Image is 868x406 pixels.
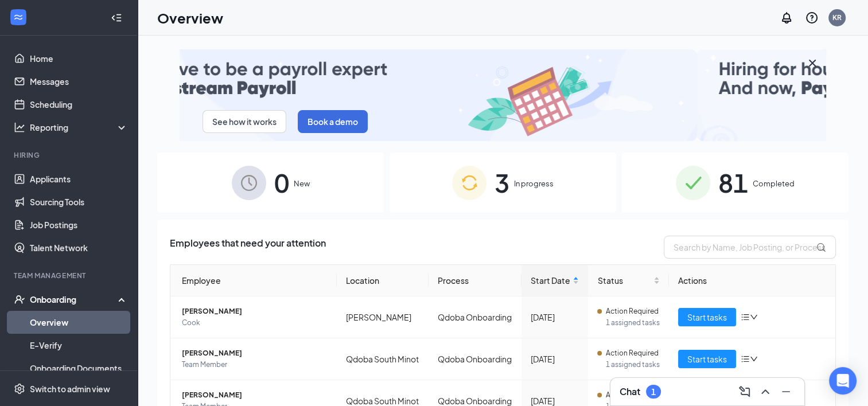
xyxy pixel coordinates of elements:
[620,385,640,398] h3: Chat
[738,385,752,399] svg: ComposeMessage
[429,296,521,338] td: Qdoba Onboarding
[605,359,660,370] span: 1 assigned tasks
[678,308,736,326] button: Start tasks
[780,11,793,25] svg: Notifications
[741,313,750,322] span: bars
[687,353,727,365] span: Start tasks
[531,311,579,323] div: [DATE]
[180,49,826,141] img: payroll-small.gif
[13,11,24,23] svg: WorkstreamLogo
[298,110,368,133] button: Book a demo
[30,190,128,213] a: Sourcing Tools
[805,56,819,70] svg: Cross
[182,348,328,359] span: [PERSON_NAME]
[605,348,658,359] span: Action Required
[735,382,754,401] button: ComposeMessage
[14,150,126,160] div: Hiring
[588,265,669,296] th: Status
[30,47,128,70] a: Home
[337,265,429,296] th: Location
[182,317,328,329] span: Cook
[30,357,128,380] a: Onboarding Documents
[14,122,25,133] svg: Analysis
[14,383,25,395] svg: Settings
[750,313,758,321] span: down
[495,163,509,202] span: 3
[30,236,128,259] a: Talent Network
[429,338,521,380] td: Qdoba Onboarding
[203,110,286,133] button: See how it works
[30,213,128,236] a: Job Postings
[429,265,521,296] th: Process
[30,93,128,116] a: Scheduling
[170,265,337,296] th: Employee
[741,354,750,364] span: bars
[753,178,795,189] span: Completed
[30,311,128,334] a: Overview
[669,265,835,296] th: Actions
[30,334,128,357] a: E-Verify
[274,163,289,202] span: 0
[30,70,128,93] a: Messages
[294,178,310,189] span: New
[605,306,658,317] span: Action Required
[157,8,223,28] h1: Overview
[182,389,328,401] span: [PERSON_NAME]
[14,294,25,305] svg: UserCheck
[14,271,126,280] div: Team Management
[779,385,793,399] svg: Minimize
[805,11,819,25] svg: QuestionInfo
[531,353,579,365] div: [DATE]
[664,236,836,259] input: Search by Name, Job Posting, or Process
[605,389,658,401] span: Action Required
[829,367,857,395] div: Open Intercom Messenger
[30,383,110,395] div: Switch to admin view
[651,387,656,397] div: 1
[30,167,128,190] a: Applicants
[756,382,774,401] button: ChevronUp
[531,274,571,287] span: Start Date
[687,311,727,323] span: Start tasks
[597,274,651,287] span: Status
[337,338,429,380] td: Qdoba South Minot
[514,178,554,189] span: In progress
[182,359,328,370] span: Team Member
[30,294,118,305] div: Onboarding
[170,236,326,259] span: Employees that need your attention
[678,350,736,368] button: Start tasks
[30,122,129,133] div: Reporting
[337,296,429,338] td: [PERSON_NAME]
[750,355,758,363] span: down
[111,12,122,24] svg: Collapse
[182,306,328,317] span: [PERSON_NAME]
[777,382,795,401] button: Minimize
[605,317,660,329] span: 1 assigned tasks
[832,13,842,22] div: KR
[718,163,748,202] span: 81
[758,385,772,399] svg: ChevronUp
